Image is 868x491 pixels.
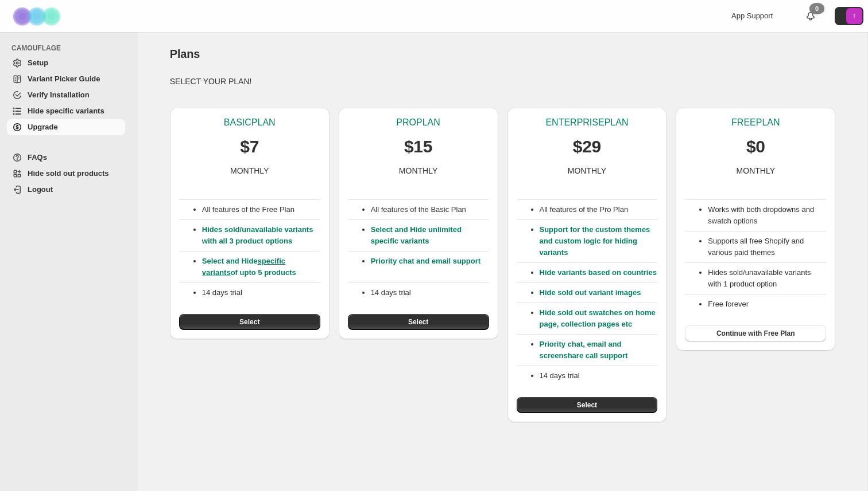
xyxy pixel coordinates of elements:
p: MONTHLY [230,165,269,176]
span: Select [239,317,259,327]
span: Upgrade [28,123,58,131]
span: Select [408,317,428,327]
p: All features of the Pro Plan [540,204,658,215]
p: 14 days trial [202,287,320,298]
span: Hide sold out products [28,169,109,178]
p: Hide variants based on countries [540,267,658,278]
p: SELECT YOUR PLAN! [170,76,835,87]
p: ENTERPRISE PLAN [545,117,628,128]
a: Setup [7,55,125,71]
button: Select [517,397,658,413]
div: 0 [809,3,824,14]
span: Variant Picker Guide [28,74,100,83]
p: FREE PLAN [731,117,780,128]
p: 14 days trial [371,287,489,298]
p: Select and Hide unlimited specific variants [371,224,489,247]
a: Hide specific variants [7,103,125,119]
span: App Support [731,11,773,20]
a: Hide sold out products [7,166,125,182]
p: MONTHLY [399,165,437,176]
p: MONTHLY [737,165,775,176]
a: FAQs [7,150,125,166]
a: Verify Installation [7,87,125,103]
p: Priority chat and email support [371,256,489,278]
a: Logout [7,182,125,198]
p: $7 [240,135,259,158]
p: Hide sold out swatches on home page, collection pages etc [540,307,658,330]
p: PRO PLAN [396,117,440,128]
img: Camouflage [9,1,67,32]
span: FAQs [28,153,47,162]
a: Upgrade [7,119,125,135]
p: Hide sold out variant images [540,287,658,298]
p: $0 [746,135,765,158]
p: Priority chat, email and screenshare call support [540,339,658,362]
a: 0 [805,10,816,22]
p: Support for the custom themes and custom logic for hiding variants [540,224,658,258]
p: All features of the Basic Plan [371,204,489,215]
li: Supports all free Shopify and various paid themes [708,235,826,258]
li: Hides sold/unavailable variants with 1 product option [708,267,826,290]
span: Verify Installation [28,91,90,99]
a: Variant Picker Guide [7,71,125,87]
p: $29 [573,135,601,158]
p: BASIC PLAN [224,117,276,128]
p: $15 [404,135,432,158]
button: Select [348,314,489,330]
p: 14 days trial [540,370,658,382]
span: Select [577,400,597,410]
span: Avatar with initials T [846,8,862,24]
p: Select and Hide of upto 5 products [202,256,320,278]
li: Free forever [708,298,826,310]
button: Avatar with initials T [835,7,863,25]
li: Works with both dropdowns and swatch options [708,204,826,227]
span: Continue with Free Plan [716,329,795,338]
button: Continue with Free Plan [685,325,826,341]
span: Logout [28,185,53,194]
p: MONTHLY [568,165,606,176]
span: Plans [170,48,200,60]
span: CAMOUFLAGE [11,44,130,53]
button: Select [179,314,320,330]
span: Hide specific variants [28,107,104,115]
text: T [852,13,857,19]
p: All features of the Free Plan [202,204,320,215]
p: Hides sold/unavailable variants with all 3 product options [202,224,320,247]
span: Setup [28,58,48,67]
